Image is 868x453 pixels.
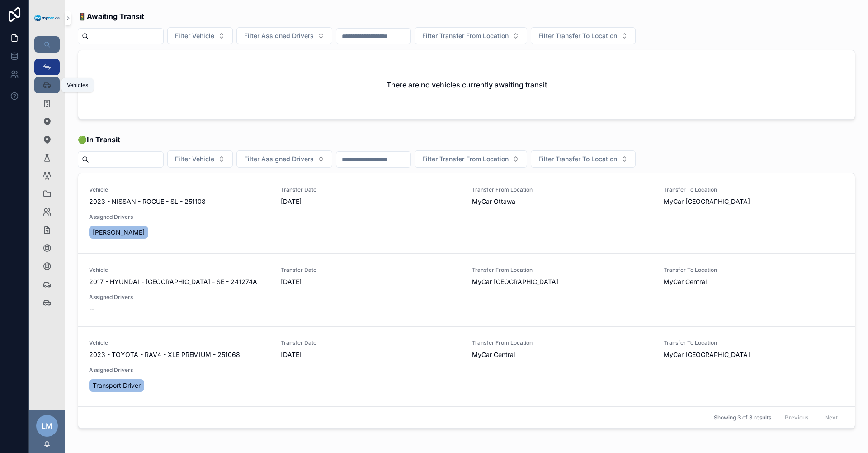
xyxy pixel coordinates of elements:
[236,27,332,44] button: Select Button
[89,294,270,301] span: Assigned Drivers
[167,27,233,44] button: Select Button
[664,266,844,274] span: Transfer To Location
[78,253,855,326] a: Vehicle2017 - HYUNDAI - [GEOGRAPHIC_DATA] - SE - 241274ATransfer Date[DATE]Transfer From Location...
[78,11,144,22] span: 🚦
[89,266,270,274] span: Vehicle
[281,350,462,359] span: [DATE]
[422,31,509,40] span: Filter Transfer From Location
[531,27,636,44] button: Select Button
[89,197,206,206] span: 2023 - NISSAN - ROGUE - SL - 251108
[236,150,332,168] button: Select Button
[664,350,750,359] span: MyCar [GEOGRAPHIC_DATA]
[34,15,60,22] img: App logo
[281,186,462,193] span: Transfer Date
[281,339,462,347] span: Transfer Date
[664,277,707,286] span: MyCar Central
[89,213,270,221] span: Assigned Drivers
[664,339,844,347] span: Transfer To Location
[422,154,509,164] span: Filter Transfer From Location
[167,150,233,168] button: Select Button
[714,414,771,421] span: Showing 3 of 3 results
[472,197,515,206] span: MyCar Ottawa
[531,150,636,168] button: Select Button
[175,31,214,40] span: Filter Vehicle
[387,79,547,90] h2: There are no vehicles currently awaiting transit
[89,304,94,313] span: --
[538,31,617,40] span: Filter Transfer To Location
[78,134,120,145] span: 🟢
[472,339,653,347] span: Transfer From Location
[87,135,120,144] strong: In Transit
[244,31,314,40] span: Filter Assigned Drivers
[89,366,270,374] span: Assigned Drivers
[89,277,257,286] span: 2017 - HYUNDAI - [GEOGRAPHIC_DATA] - SE - 241274A
[175,154,214,164] span: Filter Vehicle
[89,186,270,193] span: Vehicle
[87,12,144,21] strong: Awaiting Transit
[78,326,855,406] a: Vehicle2023 - TOYOTA - RAV4 - XLE PREMIUM - 251068Transfer Date[DATE]Transfer From LocationMyCar ...
[472,186,653,193] span: Transfer From Location
[281,197,462,206] span: [DATE]
[472,277,558,286] span: MyCar [GEOGRAPHIC_DATA]
[415,150,527,168] button: Select Button
[664,186,844,193] span: Transfer To Location
[89,350,240,359] span: 2023 - TOYOTA - RAV4 - XLE PREMIUM - 251068
[67,82,88,89] div: Vehicles
[42,420,52,431] span: LM
[538,154,617,164] span: Filter Transfer To Location
[281,277,462,286] span: [DATE]
[664,197,750,206] span: MyCar [GEOGRAPHIC_DATA]
[93,381,141,390] span: Transport Driver
[93,228,145,237] span: [PERSON_NAME]
[89,339,270,347] span: Vehicle
[244,154,314,164] span: Filter Assigned Drivers
[281,266,462,274] span: Transfer Date
[78,173,855,253] a: Vehicle2023 - NISSAN - ROGUE - SL - 251108Transfer Date[DATE]Transfer From LocationMyCar OttawaTr...
[29,53,65,323] div: scrollable content
[472,266,653,274] span: Transfer From Location
[472,350,515,359] span: MyCar Central
[415,27,527,44] button: Select Button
